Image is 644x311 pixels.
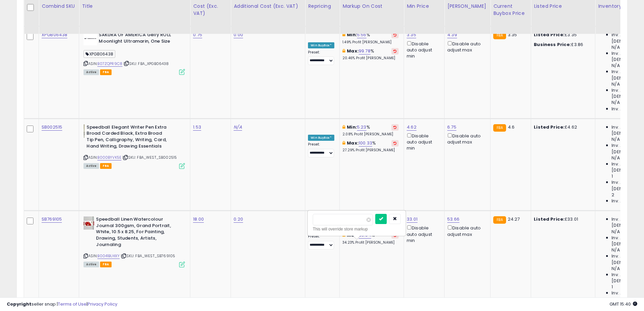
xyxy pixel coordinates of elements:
a: 1.53 [193,124,201,131]
div: Title [82,3,187,10]
a: 33.01 [407,216,418,223]
div: This will override store markup [313,226,401,232]
a: 100.33 [359,140,372,147]
img: 61eGBD18hiL._SL40_.jpg [84,216,94,230]
div: £33.01 [534,216,590,222]
div: Disable auto adjust max [447,224,485,237]
span: 1 [612,284,613,290]
span: All listings currently available for purchase on Amazon [84,262,99,267]
strong: Copyright [7,301,31,307]
p: 27.29% Profit [PERSON_NAME] [342,148,399,153]
a: 3.35 [407,31,416,38]
div: £3.86 [534,42,590,48]
a: 5.56 [357,31,366,38]
div: Listed Price [534,3,592,10]
a: B0041BUKKY [97,253,120,259]
div: Preset: [308,142,334,157]
div: Disable auto adjust max [447,40,485,53]
span: N/A [612,63,620,69]
a: XPGB06438 [42,31,67,38]
span: 3.35 [508,31,517,38]
a: 4.39 [447,31,457,38]
b: SAKURA OF AMERICA Gelly ROLL Moonlight Ultramarin, One Size [99,32,181,46]
a: 0.20 [234,216,243,223]
p: 2.08% Profit [PERSON_NAME] [342,132,399,137]
small: FBA [493,32,506,39]
b: Business Price: [534,41,571,48]
div: Disable auto adjust min [407,40,439,60]
div: % [342,48,399,61]
a: N/A [234,124,242,131]
div: Min Price [407,3,442,10]
a: SB002515 [42,124,62,131]
a: 5.23 [357,124,366,131]
div: Cost (Exc. VAT) [193,3,228,17]
div: Win BuyBox * [308,135,334,141]
b: Listed Price: [534,124,565,130]
span: | SKU: FBA_XPGB06438 [123,61,169,66]
div: % [342,32,399,44]
span: N/A [612,155,620,161]
a: 6.75 [447,124,456,131]
span: | SKU: FBA_WEST_SB002515 [122,155,177,160]
div: Markup on Cost [342,3,401,10]
span: FBA [100,163,112,169]
a: 0.75 [193,31,202,38]
span: 1 [612,173,613,179]
span: 2 [612,192,614,198]
span: N/A [612,247,620,253]
a: Terms of Use [58,301,87,307]
b: Speedball Linen Watercolour Journal 300gsm, Grand Portrait, White, 10.5 x 8.25, For Painting, Dra... [96,216,178,249]
a: 0.00 [234,31,243,38]
span: 4.6 [508,124,515,130]
b: Min: [347,31,357,38]
span: N/A [612,99,620,106]
div: ASIN: [84,32,185,74]
a: SB769105 [42,216,62,223]
small: FBA [493,216,506,224]
a: 4.62 [407,124,416,131]
img: 21IOtpYnXRL._SL40_.jpg [84,124,85,138]
a: B07ZQPR9C8 [97,61,122,67]
span: FBA [100,69,112,75]
div: Disable auto adjust min [407,132,439,152]
a: Privacy Policy [88,301,117,307]
small: FBA [493,124,506,132]
div: Combind SKU [42,3,76,10]
span: | SKU: FBA_WEST_SB769105 [121,253,175,259]
span: N/A [612,266,620,272]
div: Current Buybox Price [493,3,528,17]
a: 18.00 [193,216,204,223]
b: Listed Price: [534,216,565,222]
span: N/A [612,44,620,50]
img: 11eVFUq2fwL._SL40_.jpg [84,32,97,45]
span: FBA [100,262,112,267]
div: [PERSON_NAME] [447,3,487,10]
b: Max: [347,140,359,146]
span: N/A [612,81,620,87]
a: 99.78 [359,48,371,54]
span: XPGB06438 [84,50,115,58]
span: All listings currently available for purchase on Amazon [84,69,99,75]
div: Win BuyBox * [308,42,334,48]
span: 24.27 [508,216,520,222]
b: Max: [347,48,359,54]
p: 34.23% Profit [PERSON_NAME] [342,240,399,245]
div: Preset: [308,50,334,65]
div: % [342,232,399,245]
span: N/A [612,229,620,235]
div: seller snap | | [7,301,117,308]
a: 53.66 [447,216,459,223]
div: £3.35 [534,32,590,38]
b: Min: [347,124,357,130]
div: Additional Cost (Exc. VAT) [234,3,302,10]
div: Disable auto adjust min [407,224,439,244]
b: Speedball Elegant Writer Pen Extra Broad Carded Black, Extra Broad Tip Pen, Calligraphy, Writing,... [87,124,169,151]
div: % [342,124,399,137]
div: £4.62 [534,124,590,130]
p: 1.49% Profit [PERSON_NAME] [342,40,399,45]
b: Listed Price: [534,31,565,38]
div: ASIN: [84,216,185,266]
div: ASIN: [84,124,185,168]
div: Disable auto adjust max [447,132,485,145]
